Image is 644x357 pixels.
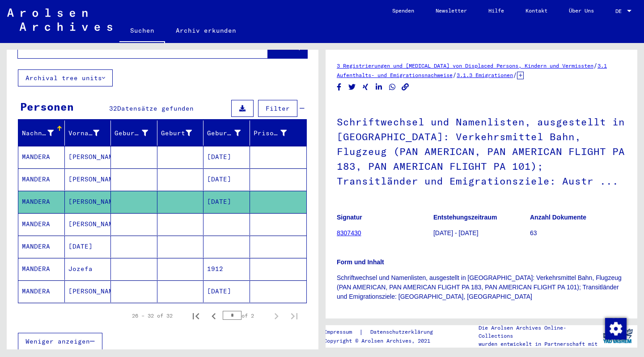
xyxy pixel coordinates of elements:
a: 3.1.3 Emigrationen [457,72,513,78]
mat-header-cell: Vorname [65,120,111,146]
mat-cell: [PERSON_NAME] [65,191,111,213]
mat-cell: MANDERA [18,236,65,258]
mat-cell: 1912 [203,258,250,280]
div: Geburtsname [114,129,148,138]
img: Arolsen_neg.svg [7,9,112,31]
p: [DATE] - [DATE] [433,228,530,238]
span: 32 [109,104,117,112]
button: Share on LinkedIn [374,82,384,93]
h1: Schriftwechsel und Namenlisten, ausgestellt in [GEOGRAPHIC_DATA]: Verkehrsmittel Bahn, Flugzeug (... [337,101,626,200]
mat-cell: MANDERA [18,258,65,280]
mat-cell: Jozefa [65,258,111,280]
p: Schriftwechsel und Namenlisten, ausgestellt in [GEOGRAPHIC_DATA]: Verkehrsmittel Bahn, Flugzeug (... [337,273,626,301]
button: Filter [258,100,297,117]
span: / [593,61,597,69]
span: / [513,71,517,79]
mat-cell: [DATE] [203,280,250,302]
mat-header-cell: Prisoner # [250,120,307,146]
mat-cell: [DATE] [203,191,250,213]
p: Copyright © Arolsen Archives, 2021 [324,337,444,345]
mat-header-cell: Geburtsdatum [203,120,250,146]
button: Share on Facebook [335,82,344,93]
div: Nachname [22,129,54,138]
a: 3 Registrierungen und [MEDICAL_DATA] von Displaced Persons, Kindern und Vermissten [337,62,593,69]
mat-header-cell: Geburtsname [111,120,157,146]
b: Signatur [337,214,362,221]
mat-cell: MANDERA [18,191,65,213]
mat-cell: [PERSON_NAME] [65,280,111,302]
div: Personen [20,99,74,115]
img: yv_logo.png [601,325,635,347]
div: 26 – 32 of 32 [132,312,173,320]
a: Impressum [324,327,359,337]
mat-cell: [PERSON_NAME] [65,213,111,235]
div: Nachname [22,126,65,140]
button: Previous page [205,307,223,325]
b: Anzahl Dokumente [530,214,586,221]
button: First page [187,307,205,325]
mat-header-cell: Geburt‏ [157,120,204,146]
button: Archival tree units [18,69,113,86]
div: Vorname [68,129,100,138]
div: Geburt‏ [161,129,192,138]
mat-cell: MANDERA [18,146,65,168]
mat-cell: [DATE] [203,146,250,168]
img: Zustimmung ändern [605,318,627,340]
span: Filter [266,104,290,112]
button: Copy link [401,82,410,93]
div: Geburt‏ [161,126,203,140]
div: Geburtsdatum [207,129,241,138]
a: Datenschutzerklärung [363,327,444,337]
p: 63 [530,228,626,238]
mat-header-cell: Nachname [18,120,65,146]
p: wurden entwickelt in Partnerschaft mit [479,340,598,348]
span: Weniger anzeigen [25,337,90,345]
div: | [324,327,444,337]
div: Vorname [68,126,111,140]
button: Share on Twitter [347,82,357,93]
mat-cell: [PERSON_NAME] [65,168,111,190]
div: Zustimmung ändern [605,318,626,339]
button: Weniger anzeigen [18,333,102,350]
button: Share on WhatsApp [388,82,397,93]
mat-cell: MANDERA [18,213,65,235]
span: / [453,71,457,79]
button: Last page [285,307,303,325]
mat-cell: MANDERA [18,280,65,302]
b: Form und Inhalt [337,258,384,266]
span: DE [615,8,625,14]
span: Datensätze gefunden [117,104,194,112]
button: Share on Xing [361,82,370,93]
a: Suchen [119,20,165,43]
div: of 2 [223,311,267,320]
p: Die Arolsen Archives Online-Collections [479,324,598,340]
b: Entstehungszeitraum [433,214,497,221]
div: Geburtsname [114,126,159,140]
button: Next page [267,307,285,325]
a: Archiv erkunden [165,20,247,41]
mat-cell: [DATE] [203,168,250,190]
div: Prisoner # [254,126,298,140]
mat-cell: [DATE] [65,236,111,258]
mat-cell: MANDERA [18,168,65,190]
a: 8307430 [337,229,361,237]
mat-cell: [PERSON_NAME] [65,146,111,168]
div: Geburtsdatum [207,126,252,140]
div: Prisoner # [254,129,287,138]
